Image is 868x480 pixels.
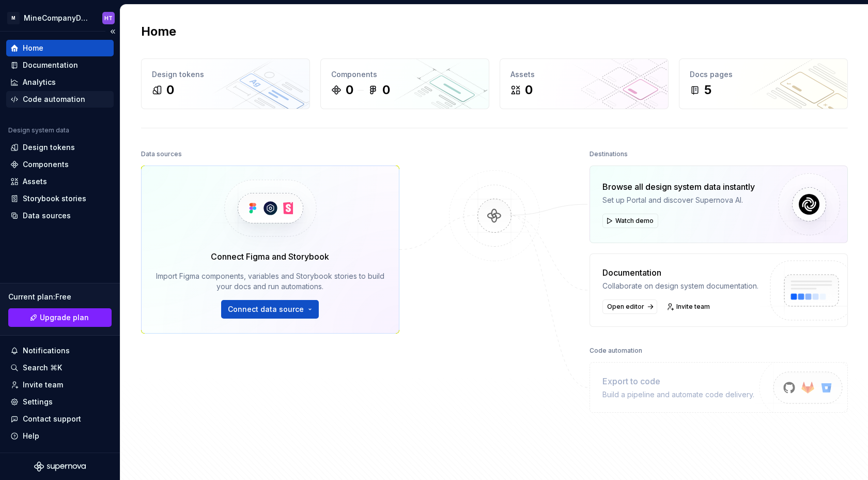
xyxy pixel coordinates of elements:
div: MineCompanyDesign [24,13,90,23]
div: Set up Portal and discover Supernova AI. [602,195,755,205]
button: Collapse sidebar [105,24,120,39]
span: Watch demo [615,217,654,225]
div: Components [23,159,69,170]
div: Build a pipeline and automate code delivery. [602,389,754,400]
div: 5 [704,82,711,98]
div: M [7,12,20,24]
a: Storybook stories [6,190,114,207]
span: Connect data source [228,304,304,314]
div: Storybook stories [23,193,86,204]
button: Watch demo [602,214,658,228]
div: Documentation [602,266,758,279]
a: Docs pages5 [679,58,848,109]
div: 0 [346,82,353,98]
div: Help [23,431,39,441]
div: Assets [510,69,658,80]
div: Current plan : Free [8,292,112,302]
a: Assets [6,173,114,190]
div: Invite team [23,380,63,390]
span: Open editor [607,303,644,311]
button: Contact support [6,411,114,427]
button: Help [6,428,114,444]
button: MMineCompanyDesignHT [2,7,118,29]
div: Connect Figma and Storybook [211,250,329,263]
div: Export to code [602,375,754,387]
a: Data sources [6,207,114,224]
a: Code automation [6,91,114,108]
div: Documentation [23,60,78,70]
a: Analytics [6,74,114,91]
div: Design tokens [23,142,75,153]
a: Components00 [320,58,489,109]
div: Destinations [590,147,628,161]
div: Analytics [23,77,56,87]
a: Design tokens [6,139,114,156]
div: 0 [525,82,533,98]
div: 0 [166,82,174,98]
div: Code automation [590,343,642,358]
div: 0 [382,82,390,98]
div: Home [23,43,43,53]
a: Upgrade plan [8,308,112,327]
a: Design tokens0 [141,58,310,109]
div: Search ⌘K [23,363,62,373]
span: Upgrade plan [40,312,89,323]
a: Documentation [6,57,114,73]
div: Design tokens [152,69,299,80]
svg: Supernova Logo [34,461,86,472]
span: Invite team [676,303,710,311]
a: Home [6,40,114,56]
h2: Home [141,23,176,40]
div: Notifications [23,346,70,356]
div: Import Figma components, variables and Storybook stories to build your docs and run automations. [156,271,384,292]
button: Notifications [6,342,114,359]
div: HT [104,14,113,22]
div: Docs pages [690,69,837,80]
div: Settings [23,397,53,407]
div: Data sources [23,211,71,221]
a: Components [6,156,114,173]
div: Collaborate on design system documentation. [602,281,758,291]
div: Contact support [23,414,81,424]
div: Code automation [23,94,85,104]
a: Open editor [602,299,657,314]
div: Data sources [141,147,182,161]
div: Browse all design system data instantly [602,181,755,193]
button: Connect data source [221,300,319,319]
button: Search ⌘K [6,359,114,376]
div: Assets [23,176,47,187]
a: Assets0 [500,58,669,109]
a: Invite team [663,299,715,314]
a: Settings [6,394,114,410]
div: Components [331,69,478,80]
div: Design system data [8,126,69,134]
a: Invite team [6,377,114,393]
